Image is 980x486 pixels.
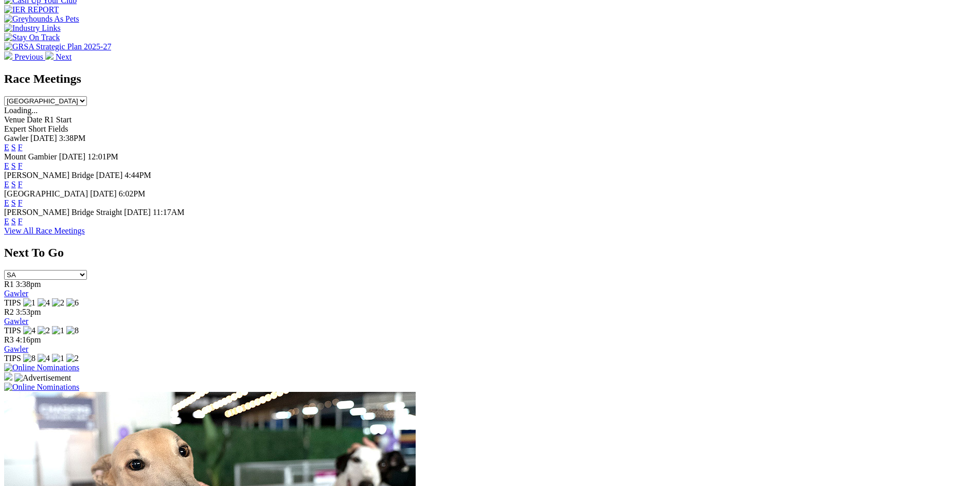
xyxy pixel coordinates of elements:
span: Next [56,52,72,61]
a: F [18,199,23,207]
img: Greyhounds As Pets [4,14,79,24]
span: Previous [14,52,43,61]
img: 1 [23,298,35,308]
a: S [11,199,16,207]
a: Next [45,52,72,61]
span: TIPS [4,354,21,363]
img: 4 [38,298,50,308]
span: Loading... [4,106,38,115]
img: 15187_Greyhounds_GreysPlayCentral_Resize_SA_WebsiteBanner_300x115_2025.jpg [4,372,12,381]
a: E [4,180,9,189]
span: 3:38PM [59,134,86,142]
img: 2 [66,354,79,363]
span: [GEOGRAPHIC_DATA] [4,189,88,198]
span: [DATE] [96,171,123,179]
span: 4:44PM [124,171,151,179]
img: chevron-right-pager-white.svg [45,51,54,60]
span: Date [27,115,42,124]
span: Fields [48,124,68,133]
span: TIPS [4,298,21,307]
img: 1 [52,326,64,335]
span: 11:17AM [153,208,185,217]
img: IER REPORT [4,5,59,14]
span: TIPS [4,326,21,335]
a: E [4,199,9,207]
a: E [4,161,9,170]
span: R1 [4,280,14,289]
a: E [4,143,9,152]
img: 1 [52,354,64,363]
a: Previous [4,52,45,61]
span: [DATE] [124,208,151,217]
a: F [18,143,23,152]
span: Mount Gambier [4,152,57,161]
img: 4 [23,326,35,335]
a: Gawler [4,345,28,353]
span: [PERSON_NAME] Bridge Straight [4,208,122,217]
img: 4 [38,354,50,363]
span: [DATE] [90,189,117,198]
a: S [11,217,16,226]
h2: Next To Go [4,246,976,260]
img: 6 [66,298,79,308]
span: [PERSON_NAME] Bridge [4,171,94,179]
span: Gawler [4,134,28,142]
span: 6:02PM [119,189,146,198]
a: S [11,180,16,189]
a: Gawler [4,317,28,326]
a: S [11,143,16,152]
img: Online Nominations [4,383,79,392]
a: F [18,217,23,226]
span: 12:01PM [87,152,118,161]
span: R3 [4,335,14,344]
img: 8 [23,354,35,363]
img: Stay On Track [4,33,60,42]
img: 8 [66,326,79,335]
span: Short [28,124,46,133]
img: Advertisement [14,373,71,383]
img: 2 [38,326,50,335]
a: F [18,180,23,189]
span: 3:53pm [16,308,41,316]
img: 2 [52,298,64,308]
span: 4:16pm [16,335,41,344]
span: R1 Start [44,115,72,124]
span: R2 [4,308,14,316]
img: Online Nominations [4,363,79,372]
a: S [11,161,16,170]
span: Expert [4,124,26,133]
a: E [4,217,9,226]
img: GRSA Strategic Plan 2025-27 [4,42,111,51]
img: chevron-left-pager-white.svg [4,51,12,60]
h2: Race Meetings [4,72,976,86]
span: 3:38pm [16,280,41,289]
span: [DATE] [30,134,57,142]
a: F [18,161,23,170]
a: View All Race Meetings [4,226,85,235]
a: Gawler [4,289,28,298]
img: Industry Links [4,24,61,33]
span: Venue [4,115,25,124]
span: [DATE] [59,152,86,161]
